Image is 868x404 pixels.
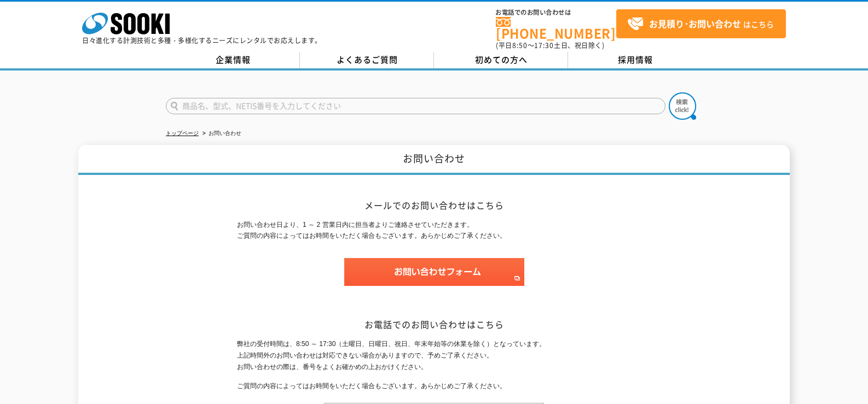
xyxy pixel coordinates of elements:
[568,52,702,68] a: 採用情報
[78,145,790,175] h1: お問い合わせ
[434,52,568,68] a: 初めての方へ
[237,200,631,211] h2: メールでのお問い合わせはこちら
[496,9,616,16] span: お電話でのお問い合わせは
[237,338,631,372] p: 弊社の受付時間は、8:50 ～ 17:30（土曜日、日曜日、祝日、年末年始等の休業を除く）となっています。 上記時間外のお問い合わせは対応できない場合がありますので、予めご了承ください。 お問い...
[496,17,616,39] a: [PHONE_NUMBER]
[300,52,434,68] a: よくあるご質問
[237,380,631,392] p: ご質問の内容によってはお時間をいただく場合もございます。あらかじめご了承ください。
[627,16,774,32] span: はこちら
[649,17,741,30] strong: お見積り･お問い合わせ
[237,219,631,242] p: お問い合わせ日より、1 ～ 2 営業日内に担当者よりご連絡させていただきます。 ご質問の内容によってはお時間をいただく場合もございます。あらかじめご了承ください。
[237,319,631,330] h2: お電話でのお問い合わせはこちら
[166,52,300,68] a: 企業情報
[344,258,524,286] img: お問い合わせフォーム
[669,92,696,120] img: btn_search.png
[166,98,666,114] input: 商品名、型式、NETIS番号を入力してください
[166,130,199,136] a: トップページ
[475,54,528,66] span: 初めての方へ
[534,40,554,50] span: 17:30
[200,128,241,139] li: お問い合わせ
[616,9,786,38] a: お見積り･お問い合わせはこちら
[512,40,528,50] span: 8:50
[344,276,524,284] a: お問い合わせフォーム
[82,37,322,44] p: 日々進化する計測技術と多種・多様化するニーズにレンタルでお応えします。
[496,40,604,50] span: (平日 ～ 土日、祝日除く)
